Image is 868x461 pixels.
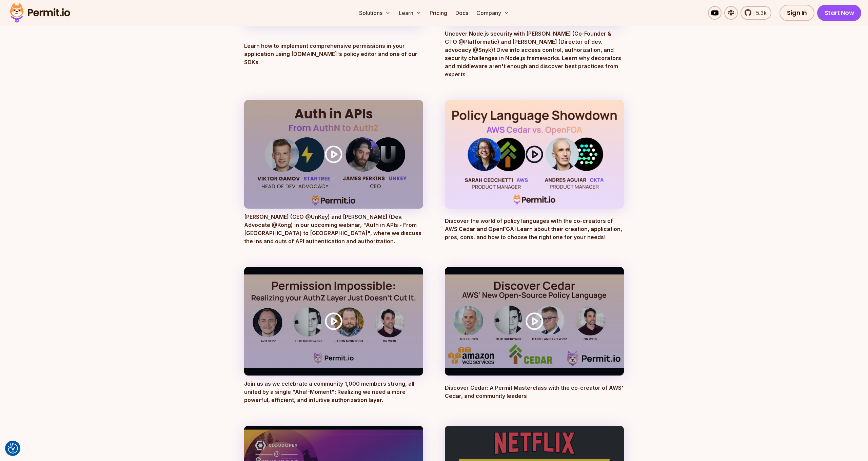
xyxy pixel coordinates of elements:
p: Join us as we celebrate a community 1,000 members strong, all united by a single "Aha!-Moment": R... [244,380,423,404]
button: Solutions [356,6,393,20]
p: Uncover Node.js security with [PERSON_NAME] (Co-Founder & CTO @Platformatic) and [PERSON_NAME] (D... [445,30,624,78]
p: Discover Cedar: A Permit Masterclass with the co-creator of AWS' Cedar, and community leaders [445,384,624,404]
button: Company [474,6,512,20]
button: Consent Preferences [8,443,18,454]
p: Learn how to implement comprehensive permissions in your application using [DOMAIN_NAME]'s policy... [244,42,423,78]
button: Learn [396,6,424,20]
span: 5.3k [752,9,767,17]
img: Revisit consent button [8,443,18,454]
p: ​Discover the world of policy languages with the co-creators of AWS Cedar and OpenFGA! Learn abou... [445,217,624,245]
a: Pricing [427,6,450,20]
a: 5.3k [741,6,771,20]
a: Start Now [817,5,862,21]
img: Permit logo [7,1,73,24]
a: Docs [453,6,471,20]
p: [PERSON_NAME] (CEO @UnKey) and [PERSON_NAME] (Dev. Advocate @Kong) in our upcoming webinar, "Auth... [244,213,423,245]
a: Sign In [780,5,814,21]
